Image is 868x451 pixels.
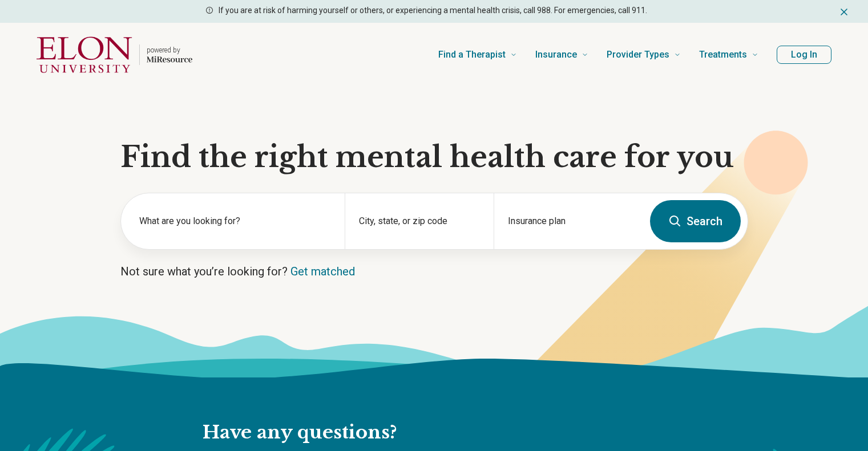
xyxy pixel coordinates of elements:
[120,263,748,279] p: Not sure what you’re looking for?
[147,46,192,55] p: powered by
[607,32,681,78] a: Provider Types
[777,46,831,64] button: Log In
[203,421,638,445] h2: Have any questions?
[535,47,577,63] span: Insurance
[699,47,747,63] span: Treatments
[37,36,192,73] a: Home page
[438,32,517,78] a: Find a Therapist
[650,200,741,242] button: Search
[838,5,850,18] button: Dismiss
[438,47,506,63] span: Find a Therapist
[535,32,588,78] a: Insurance
[219,5,647,17] p: If you are at risk of harming yourself or others, or experiencing a mental health crisis, call 98...
[699,32,758,78] a: Treatments
[139,214,331,228] label: What are you looking for?
[120,140,748,174] h1: Find the right mental health care for you
[607,47,669,63] span: Provider Types
[290,265,355,278] a: Get matched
